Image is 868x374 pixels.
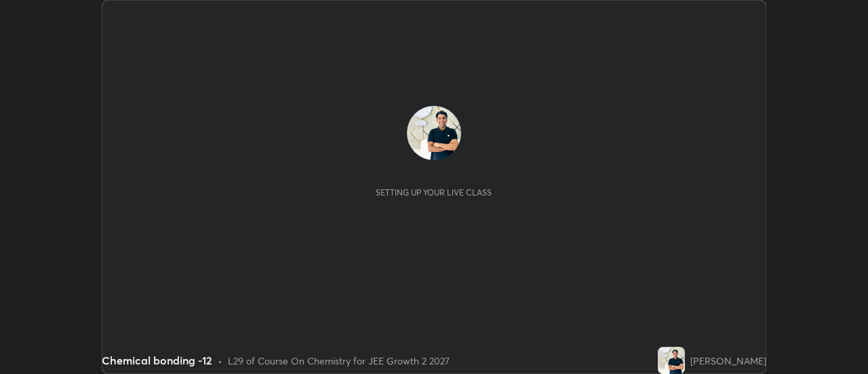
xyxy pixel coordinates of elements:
[228,354,450,368] div: L29 of Course On Chemistry for JEE Growth 2 2027
[690,354,766,368] div: [PERSON_NAME]
[218,354,222,368] div: •
[658,347,685,374] img: 6f5849fa1b7a4735bd8d44a48a48ab07.jpg
[376,187,492,198] div: Setting up your live class
[102,352,212,369] div: Chemical bonding -12
[407,106,461,160] img: 6f5849fa1b7a4735bd8d44a48a48ab07.jpg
